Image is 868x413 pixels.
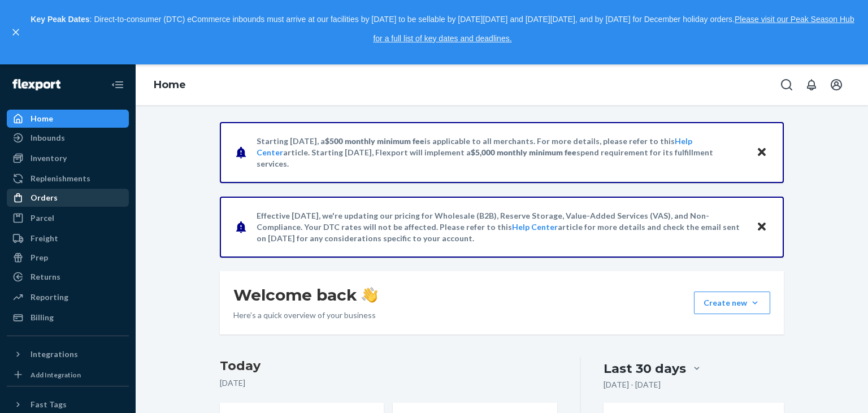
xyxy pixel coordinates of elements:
a: Home [154,79,186,91]
p: Effective [DATE], we're updating our pricing for Wholesale (B2B), Reserve Storage, Value-Added Se... [257,210,745,244]
div: Last 30 days [604,360,686,377]
div: Returns [31,271,60,282]
p: Here’s a quick overview of your business [233,310,377,321]
button: Open account menu [825,73,848,96]
div: Reporting [31,292,68,303]
p: : Direct-to-consumer (DTC) eCommerce inbounds must arrive at our facilities by [DATE] to be sella... [27,10,858,48]
div: Inventory [31,153,67,164]
a: Replenishments [7,169,129,188]
p: Starting [DATE], a is applicable to all merchants. For more details, please refer to this article... [257,136,745,169]
img: hand-wave emoji [362,287,377,303]
button: Open notifications [800,73,823,96]
img: Flexport logo [12,79,60,90]
a: Orders [7,189,129,207]
p: [DATE] [220,377,557,389]
a: Parcel [7,209,129,227]
h3: Today [220,357,557,375]
div: Replenishments [31,173,90,184]
div: Add Integration [31,370,81,380]
div: Home [31,113,53,124]
a: Inbounds [7,129,129,147]
a: Please visit our Peak Season Hub for a full list of key dates and deadlines. [373,15,854,43]
button: Close Navigation [106,73,129,96]
a: Freight [7,229,129,247]
button: Close [754,219,769,236]
div: Parcel [31,212,54,224]
p: [DATE] - [DATE] [604,379,661,390]
ol: breadcrumbs [145,69,195,102]
a: Inventory [7,149,129,167]
a: Help Center [512,222,558,232]
div: Fast Tags [31,399,67,410]
div: Freight [31,233,58,244]
button: Close [754,145,769,161]
div: Billing [31,312,54,323]
a: Returns [7,268,129,286]
button: Integrations [7,345,129,363]
a: Add Integration [7,368,129,381]
div: Inbounds [31,132,65,144]
a: Home [7,110,129,128]
div: Prep [31,252,48,263]
strong: Key Peak Dates [31,15,89,24]
button: Create new [694,292,770,314]
button: Open Search Box [775,73,798,96]
a: Prep [7,249,129,267]
a: Reporting [7,288,129,306]
span: $500 monthly minimum fee [325,136,424,146]
h1: Welcome back [233,285,377,305]
button: close, [10,27,21,38]
div: Integrations [31,349,78,360]
a: Billing [7,308,129,327]
span: $5,000 monthly minimum fee [471,147,576,157]
div: Orders [31,192,58,203]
